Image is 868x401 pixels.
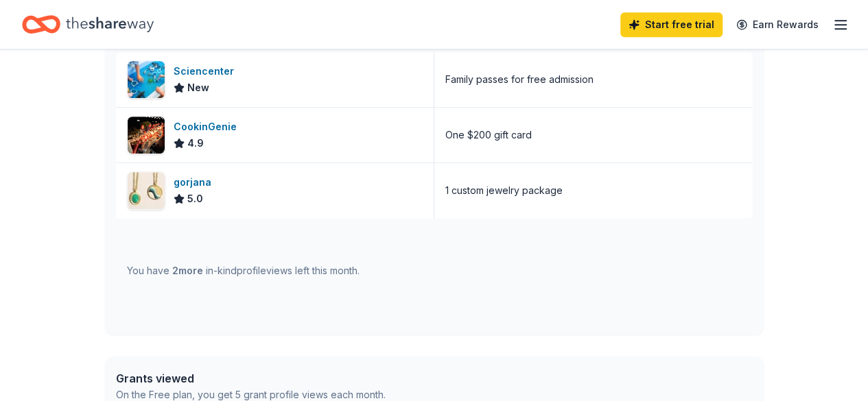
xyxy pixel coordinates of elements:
div: One $200 gift card [445,127,532,143]
a: Home [22,8,154,40]
span: 2 more [172,265,203,276]
img: Image for Sciencenter [128,61,165,98]
div: Grants viewed [116,370,386,387]
img: Image for CookinGenie [128,117,165,154]
div: gorjana [174,174,217,191]
span: New [187,80,209,96]
a: Start free trial [620,12,723,37]
div: CookinGenie [174,119,242,135]
img: Image for gorjana [128,172,165,209]
div: Sciencenter [174,63,239,80]
a: Earn Rewards [728,12,827,37]
span: 5.0 [187,191,203,207]
div: 1 custom jewelry package [445,182,563,199]
div: You have in-kind profile views left this month. [127,263,360,279]
div: Family passes for free admission [445,71,594,88]
span: 4.9 [187,135,204,151]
